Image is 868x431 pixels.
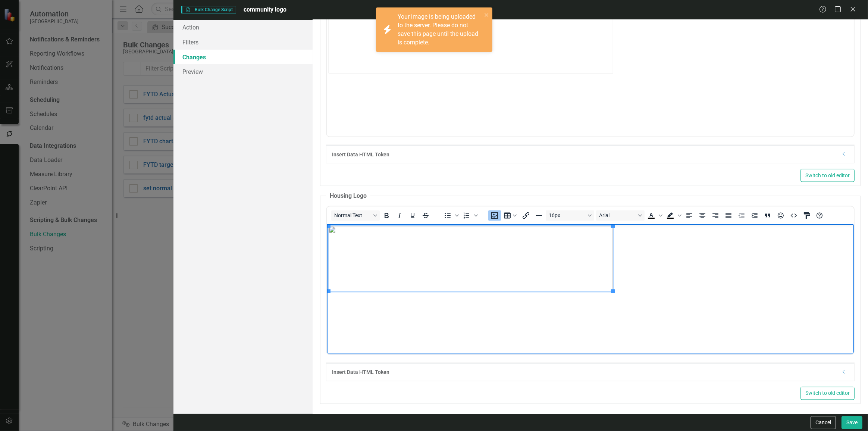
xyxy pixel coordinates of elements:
[596,210,644,221] button: Font Arial
[696,210,708,221] button: Align center
[709,210,721,221] button: Align right
[173,35,312,50] a: Filters
[501,210,519,221] button: Table
[332,151,837,158] div: Insert Data HTML Token
[441,210,460,221] div: Bullet list
[332,369,837,376] div: Insert Data HTML Token
[398,13,482,47] div: Your image is being uploaded to the server. Please do not save this page until the upload is comp...
[327,6,854,137] iframe: Rich Text Area
[380,210,393,221] button: Bold
[546,210,594,221] button: Font size 16px
[599,213,635,219] span: Arial
[181,6,236,13] span: Bulk Change Script
[419,210,432,221] button: Strikethrough
[173,20,312,35] a: Action
[406,210,419,221] button: Underline
[722,210,734,221] button: Justify
[549,213,585,219] span: 16px
[645,210,663,221] div: Text color Black
[173,50,312,65] a: Changes
[683,210,695,221] button: Align left
[334,213,371,219] span: Normal Text
[533,210,545,221] button: Horizontal line
[735,210,748,221] button: Decrease indent
[484,10,489,19] button: close
[800,169,855,182] button: Switch to old editor
[326,192,370,200] legend: Housing Logo
[813,210,826,221] button: Help
[774,210,787,221] button: Emojis
[244,6,286,13] span: community logo
[488,210,501,221] button: Insert image
[787,210,800,221] button: HTML Editor
[842,416,862,429] button: Save
[331,210,380,221] button: Block Normal Text
[460,210,479,221] div: Numbered list
[748,210,761,221] button: Increase indent
[393,210,406,221] button: Italic
[327,224,854,355] iframe: Rich Text Area
[800,210,813,221] button: CSS Editor
[761,210,774,221] button: Blockquote
[664,210,682,221] div: Background color Black
[520,210,532,221] button: Insert/edit link
[173,64,312,79] a: Preview
[811,416,836,429] button: Cancel
[800,387,855,400] button: Switch to old editor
